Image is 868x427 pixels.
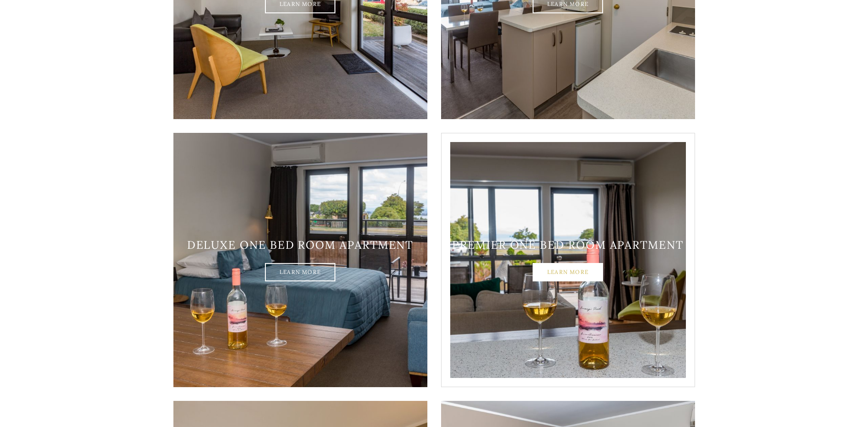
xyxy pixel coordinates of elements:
[173,239,427,252] h3: Deluxe one bed room apartment
[441,239,695,252] h3: Premier one bed room apartment
[265,263,335,282] a: Learn More
[533,263,603,282] a: Learn More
